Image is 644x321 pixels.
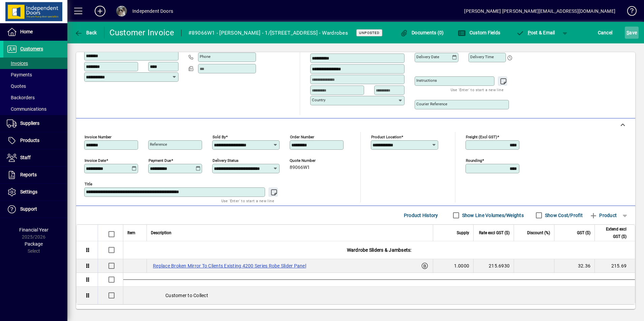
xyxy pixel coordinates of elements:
mat-label: Freight (excl GST) [466,135,497,139]
span: 1.0000 [454,262,470,269]
mat-label: Product location [371,135,401,139]
span: Package [25,241,43,247]
a: Products [3,132,67,149]
a: View on map [385,42,395,52]
mat-label: Reference [150,142,167,147]
mat-label: Phone [200,54,211,59]
span: Custom Fields [458,30,500,35]
span: Quote number [290,158,330,163]
span: Home [20,29,33,34]
button: Product History [401,209,441,221]
mat-hint: Use 'Enter' to start a new line [221,197,274,205]
div: #89066W1 - [PERSON_NAME] - 1/[STREET_ADDRESS] - Wardrobes [188,28,348,38]
mat-label: Invoice number [85,135,111,139]
button: Documents (0) [398,27,446,39]
mat-hint: Use 'Enter' to start a new line [451,86,504,94]
div: Independent Doors [132,6,173,16]
a: Communications [3,103,67,115]
span: Description [151,229,171,237]
a: Knowledge Base [622,1,636,23]
span: ost & Email [516,30,555,35]
span: P [528,30,531,35]
td: 32.36 [554,259,594,273]
span: Back [74,30,97,35]
label: Show Cost/Profit [544,212,583,219]
a: Quotes [3,80,67,92]
mat-label: Payment due [149,158,171,163]
span: Reports [20,172,37,177]
span: Product [589,210,617,221]
a: Suppliers [3,115,67,132]
span: Payments [7,72,32,77]
div: Customer Invoice [109,27,174,38]
span: Settings [20,189,37,194]
span: Supply [457,229,469,237]
a: Reports [3,167,67,183]
button: Profile [111,5,132,17]
app-page-header-button: Back [67,27,104,39]
span: Product History [404,210,438,221]
span: GST ($) [577,229,590,237]
a: Payments [3,69,67,80]
div: Wardrobe Sliders & Jambsets: [123,241,635,259]
div: Customer to Collect [123,287,635,304]
label: Show Line Volumes/Weights [461,212,524,219]
span: Financial Year [19,227,49,233]
span: Customers [20,46,43,51]
mat-label: Sold by [213,135,226,139]
span: ave [626,27,637,38]
span: Communications [7,106,46,112]
mat-label: Title [85,182,92,186]
mat-label: Instructions [416,78,437,83]
button: Back [73,27,99,39]
span: Products [20,138,39,143]
mat-label: Delivery date [416,55,439,59]
a: Support [3,201,67,218]
mat-label: Courier Reference [416,102,447,106]
label: Replace Broken Mirror To Clients Existing 4200 Series Robe Slider Panel [151,262,308,270]
span: Extend excl GST ($) [599,225,626,240]
mat-label: Order number [290,135,314,139]
span: Unposted [359,31,380,35]
button: Post & Email [513,27,558,39]
span: Item [127,229,135,237]
button: Add [89,5,111,17]
button: Cancel [596,27,614,39]
td: 215.69 [594,259,635,273]
button: Save [625,27,639,39]
span: Quotes [7,83,26,89]
span: Documents (0) [400,30,444,35]
div: 215.6930 [478,262,510,269]
a: Staff [3,149,67,166]
mat-label: Delivery time [470,55,494,59]
div: [PERSON_NAME] [PERSON_NAME][EMAIL_ADDRESS][DOMAIN_NAME] [464,6,615,16]
button: Custom Fields [456,27,502,39]
a: Settings [3,184,67,201]
a: Invoices [3,58,67,69]
span: S [626,30,629,35]
mat-label: Invoice date [85,158,106,163]
span: Support [20,206,37,212]
span: Discount (%) [527,229,550,237]
span: Staff [20,155,31,160]
span: Cancel [598,27,613,38]
button: Choose address [395,42,406,53]
mat-label: Country [312,98,325,102]
a: Home [3,24,67,40]
span: 89066W1 [290,165,310,170]
span: Backorders [7,95,35,100]
a: Backorders [3,92,67,103]
mat-label: Rounding [466,158,482,163]
span: Invoices [7,61,28,66]
span: Rate excl GST ($) [479,229,510,237]
mat-label: Delivery status [213,158,238,163]
span: Suppliers [20,120,39,126]
button: Product [586,209,620,221]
